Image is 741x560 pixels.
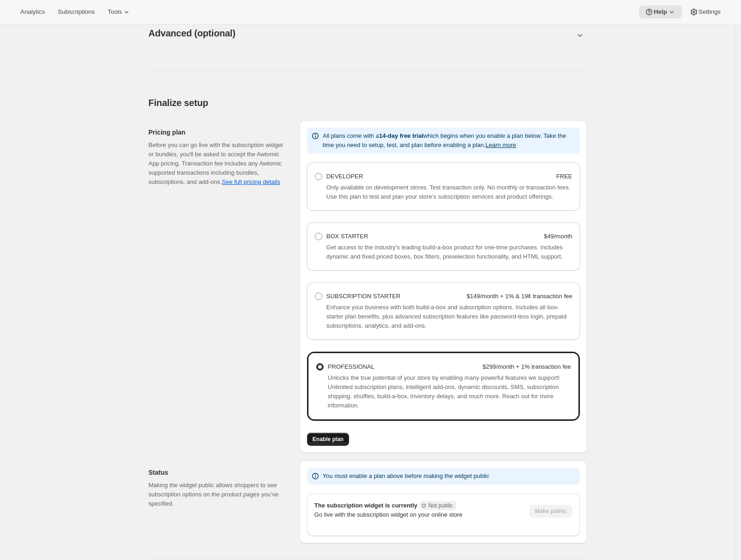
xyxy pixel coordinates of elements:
[544,233,572,240] strong: $49/month
[20,8,45,16] span: Analytics
[314,510,522,519] p: Go live with the subscription widget on your online store
[482,363,571,370] strong: $299/month + 1% transaction fee
[328,374,560,409] span: Unlocks the true potential of your store by enabling many powerful features we support! Unlimited...
[149,28,235,38] span: Advanced (optional)
[323,472,489,481] p: You must enable a plan above before making the widget public
[15,6,50,18] button: Analytics
[639,6,682,18] button: Help
[149,98,208,108] span: Finalize setup
[149,128,285,137] h2: Pricing plan
[467,293,572,300] strong: $149/month + 1% & 19¢ transaction fee
[108,8,122,16] span: Tools
[326,293,401,300] span: SUBSCRIPTION STARTER
[654,8,667,16] span: Help
[149,468,285,477] h2: Status
[313,436,343,443] span: Enable plan
[149,141,285,187] div: Before you can go live with the subscription widget or bundles, you'll be asked to accept the Awt...
[684,6,726,18] button: Settings
[328,363,374,370] span: PROFESSIONAL
[556,173,572,180] strong: FREE
[222,178,280,185] a: See full pricing details
[326,173,363,180] span: DEVELOPER
[323,131,576,150] p: All plans come with a which begins when you enable a plan below. Take the time you need to setup,...
[699,8,721,16] span: Settings
[486,141,516,148] button: Learn more
[326,244,563,260] span: Get access to the industry's leading build-a-box product for one-time purchases. Includes dynamic...
[58,8,95,16] span: Subscriptions
[307,433,349,446] button: Enable plan
[379,132,423,139] b: 14-day free trial
[314,502,457,509] span: The subscription widget is currently
[149,481,285,508] p: Making the widget public allows shoppers to see subscription options on the product pages you’ve ...
[102,6,137,18] button: Tools
[52,6,100,18] button: Subscriptions
[326,233,368,240] span: BOX STARTER
[326,184,570,200] span: Only available on development stores. Test transaction only. No monthly or transaction fees. Use ...
[428,502,453,509] span: Not public
[326,304,566,329] span: Enhance your business with both build-a-box and subscription options. Includes all box-starter pl...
